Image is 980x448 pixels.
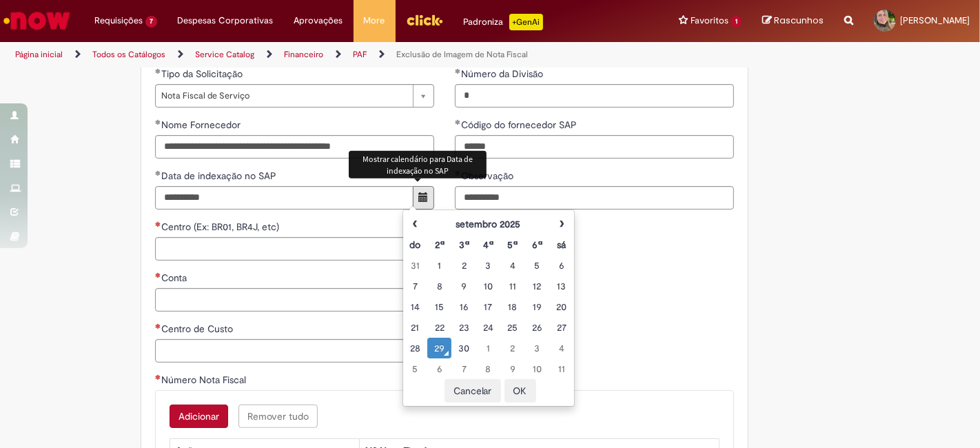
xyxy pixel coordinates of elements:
[529,258,546,272] div: 05 September 2025 Friday
[553,300,570,314] div: 20 September 2025 Saturday
[161,272,190,284] span: Conta
[480,341,497,355] div: 01 October 2025 Wednesday
[92,49,165,60] a: Todos os Catálogos
[349,151,487,179] div: Mostrar calendário para Data de indexação no SAP
[455,279,472,293] div: 09 September 2025 Tuesday
[455,341,472,355] div: 30 September 2025 Tuesday
[553,279,570,293] div: 13 September 2025 Saturday
[476,234,500,255] th: Quarta-feira
[762,14,824,28] a: Rascunhos
[155,288,434,312] input: Conta
[504,258,521,272] div: 04 September 2025 Thursday
[480,362,497,376] div: 08 October 2025 Wednesday
[407,258,424,272] div: 31 August 2025 Sunday
[504,300,521,314] div: 18 September 2025 Thursday
[161,221,282,233] span: Centro (Ex: BR01, BR4J, etc)
[455,186,734,210] input: Observação
[480,258,497,272] div: 03 September 2025 Wednesday
[195,49,254,60] a: Service Catalog
[407,300,424,314] div: 14 September 2025 Sunday
[774,14,824,27] span: Rascunhos
[155,221,161,227] span: Necessários
[529,362,546,376] div: 10 October 2025 Friday
[731,16,742,28] span: 1
[553,341,570,355] div: 04 October 2025 Saturday
[431,300,448,314] div: 15 September 2025 Monday
[900,14,970,26] span: [PERSON_NAME]
[455,119,461,125] span: Obrigatório Preenchido
[161,323,236,335] span: Centro de Custo
[161,68,245,80] span: Tipo da Solicitação
[396,49,528,60] a: Exclusão de Imagem de Nota Fiscal
[284,49,323,60] a: Financeiro
[407,279,424,293] div: 07 September 2025 Sunday
[431,258,448,272] div: 01 September 2025 Monday
[170,405,228,428] button: Add a row for Número Nota Fiscal
[529,300,546,314] div: 19 September 2025 Friday
[451,234,476,255] th: Terça-feira
[406,10,443,30] img: click_logo_yellow_360x200.png
[509,14,543,30] p: +GenAi
[461,170,516,182] span: Observação
[407,320,424,334] div: 21 September 2025 Sunday
[480,320,497,334] div: 24 September 2025 Wednesday
[455,135,734,159] input: Código do fornecedor SAP
[413,186,434,210] button: Mostrar calendário para Data de indexação no SAP
[525,234,549,255] th: Sexta-feira
[504,362,521,376] div: 09 October 2025 Thursday
[178,14,274,28] span: Despesas Corporativas
[10,42,643,68] ul: Trilhas de página
[455,258,472,272] div: 02 September 2025 Tuesday
[431,362,448,376] div: 06 October 2025 Monday
[161,374,249,386] span: Número Nota Fiscal
[455,362,472,376] div: 07 October 2025 Tuesday
[161,85,406,107] span: Nota Fiscal de Serviço
[155,68,161,74] span: Obrigatório Preenchido
[1,7,72,34] img: ServiceNow
[553,320,570,334] div: 27 September 2025 Saturday
[455,84,734,108] input: Número da Divisão
[427,234,451,255] th: Segunda-feira
[161,170,279,182] span: Data de indexação no SAP
[145,16,157,28] span: 7
[504,341,521,355] div: 02 October 2025 Thursday
[480,279,497,293] div: 10 September 2025 Wednesday
[549,214,573,234] th: Próximo mês
[431,279,448,293] div: 08 September 2025 Monday
[403,214,427,234] th: Mês anterior
[402,210,575,407] div: Escolher data
[691,14,728,28] span: Favoritos
[155,170,161,176] span: Obrigatório Preenchido
[445,379,501,403] button: Cancelar
[431,341,448,355] div: O seletor de data foi aberto.29 September 2025 Monday
[15,49,63,60] a: Página inicial
[553,258,570,272] div: 06 September 2025 Saturday
[155,119,161,125] span: Obrigatório Preenchido
[155,374,161,380] span: Necessários
[553,362,570,376] div: 11 October 2025 Saturday
[155,186,414,210] input: Data de indexação no SAP 29 September 2025 Monday
[294,14,343,28] span: Aprovações
[455,320,472,334] div: 23 September 2025 Tuesday
[549,234,573,255] th: Sábado
[155,339,434,363] input: Centro de Custo
[364,14,385,28] span: More
[461,68,546,80] span: Número da Divisão
[529,279,546,293] div: 12 September 2025 Friday
[407,362,424,376] div: 05 October 2025 Sunday
[455,300,472,314] div: 16 September 2025 Tuesday
[431,320,448,334] div: 22 September 2025 Monday
[427,214,549,234] th: setembro 2025. Alternar mês
[94,14,143,28] span: Requisições
[161,119,243,131] span: Nome Fornecedor
[480,300,497,314] div: 17 September 2025 Wednesday
[455,68,461,74] span: Obrigatório Preenchido
[461,119,580,131] span: Código do fornecedor SAP
[529,341,546,355] div: 03 October 2025 Friday
[407,341,424,355] div: 28 September 2025 Sunday
[155,135,434,159] input: Nome Fornecedor
[504,379,536,403] button: OK
[403,234,427,255] th: Domingo
[529,320,546,334] div: 26 September 2025 Friday
[504,320,521,334] div: 25 September 2025 Thursday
